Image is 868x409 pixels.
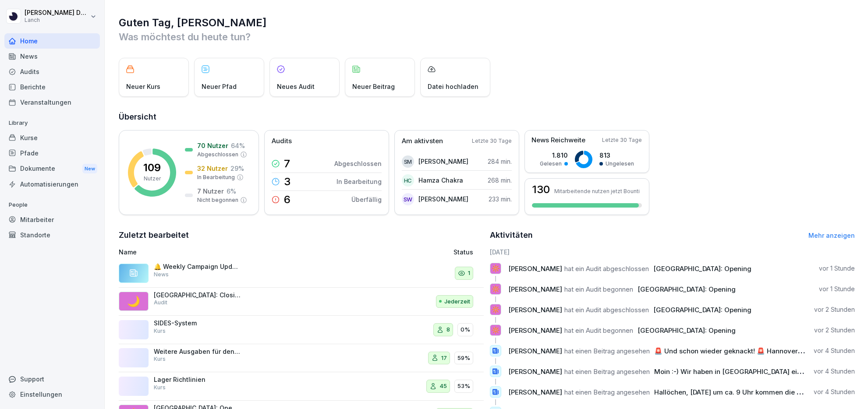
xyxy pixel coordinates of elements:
p: 233 min. [489,194,512,204]
a: Mitarbeiter [4,212,100,227]
a: Automatisierungen [4,176,100,192]
span: [GEOGRAPHIC_DATA]: Opening [653,264,751,273]
p: 🌙 [127,293,140,309]
p: vor 4 Stunden [814,388,855,396]
p: 109 [143,162,161,173]
a: Lager RichtlinienKurs4553% [119,372,484,401]
a: Mehr anzeigen [808,232,855,239]
p: In Bearbeitung [197,173,235,181]
p: Datei hochladen [428,82,478,91]
p: Weitere Ausgaben für den Store [154,348,241,356]
p: 🔔 Weekly Campaign Update 🍗 LC 🆕 KW 33: 🚌 L Loco Weekend -> Laufzeit verkürzt Fragen oder Anmerkun... [154,263,241,271]
span: [GEOGRAPHIC_DATA]: Opening [638,285,736,293]
h2: Zuletzt bearbeitet [119,229,484,241]
p: 284 min. [488,157,512,166]
a: Veranstaltungen [4,95,100,110]
p: vor 4 Stunden [814,367,855,376]
div: SW [402,193,414,205]
a: Standorte [4,227,100,243]
p: Kurs [154,355,166,363]
div: Support [4,371,100,387]
p: Am aktivsten [402,136,443,146]
p: [PERSON_NAME] [418,157,468,166]
div: SM [402,155,414,168]
a: Pfade [4,145,100,161]
p: SIDES-System [154,319,241,327]
p: vor 1 Stunde [819,264,855,273]
p: Neuer Pfad [202,82,237,91]
p: [PERSON_NAME] [418,194,468,204]
p: Letzte 30 Tage [472,137,512,145]
a: Home [4,33,100,49]
span: [PERSON_NAME] [508,285,562,293]
a: 🔔 Weekly Campaign Update 🍗 LC 🆕 KW 33: 🚌 L Loco Weekend -> Laufzeit verkürzt Fragen oder Anmerkun... [119,259,484,288]
p: Letzte 30 Tage [602,136,642,144]
span: hat einen Beitrag angesehen [564,367,650,376]
a: Weitere Ausgaben für den StoreKurs1759% [119,344,484,373]
p: 29 % [230,164,244,173]
p: 7 [284,159,290,169]
p: [PERSON_NAME] Düttmann [25,9,89,17]
p: vor 4 Stunden [814,346,855,355]
p: 6 [284,194,291,205]
span: hat ein Audit begonnen [564,326,633,335]
div: Audits [4,64,100,79]
p: Library [4,116,100,130]
span: hat ein Audit begonnen [564,285,633,293]
p: vor 2 Stunden [814,326,855,335]
p: News [154,271,169,279]
p: 🔆 [492,262,500,275]
p: Kurs [154,384,166,391]
p: Abgeschlossen [334,159,382,168]
a: Berichte [4,79,100,95]
p: 🔆 [492,324,500,336]
span: [PERSON_NAME] [508,388,562,396]
p: 🔆 [492,303,500,316]
p: Lager Richtlinien [154,376,241,384]
p: 0% [461,325,470,334]
a: Kurse [4,130,100,145]
p: 6 % [227,187,236,196]
p: Hamza Chakra [418,176,463,185]
span: [PERSON_NAME] [508,306,562,314]
p: Mitarbeitende nutzen jetzt Bounti [554,188,640,194]
p: [GEOGRAPHIC_DATA]: Closing [154,291,241,299]
p: vor 2 Stunden [814,305,855,314]
span: [PERSON_NAME] [508,367,562,376]
span: [PERSON_NAME] [508,326,562,335]
p: Audits [272,136,292,146]
p: News Reichweite [531,135,585,145]
p: 🔆 [492,283,500,295]
a: Einstellungen [4,387,100,402]
span: [GEOGRAPHIC_DATA]: Opening [653,306,751,314]
a: News [4,49,100,64]
p: 813 [599,151,634,160]
span: hat ein Audit abgeschlossen [564,306,649,314]
h2: Übersicht [119,111,855,123]
p: vor 1 Stunde [819,285,855,293]
p: Audit [154,299,167,307]
p: People [4,198,100,212]
div: HC [402,174,414,187]
span: [PERSON_NAME] [508,264,562,273]
h1: Guten Tag, [PERSON_NAME] [119,16,855,30]
p: 59% [457,354,470,363]
p: 45 [439,382,447,391]
p: Neuer Kurs [126,82,160,91]
p: In Bearbeitung [337,177,382,186]
p: Abgeschlossen [197,151,238,159]
p: Jederzeit [444,297,470,306]
p: Ungelesen [606,160,634,168]
p: Neuer Beitrag [352,82,395,91]
a: DokumenteNew [4,161,100,177]
p: 3 [284,176,291,187]
p: Lanch [25,17,89,23]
